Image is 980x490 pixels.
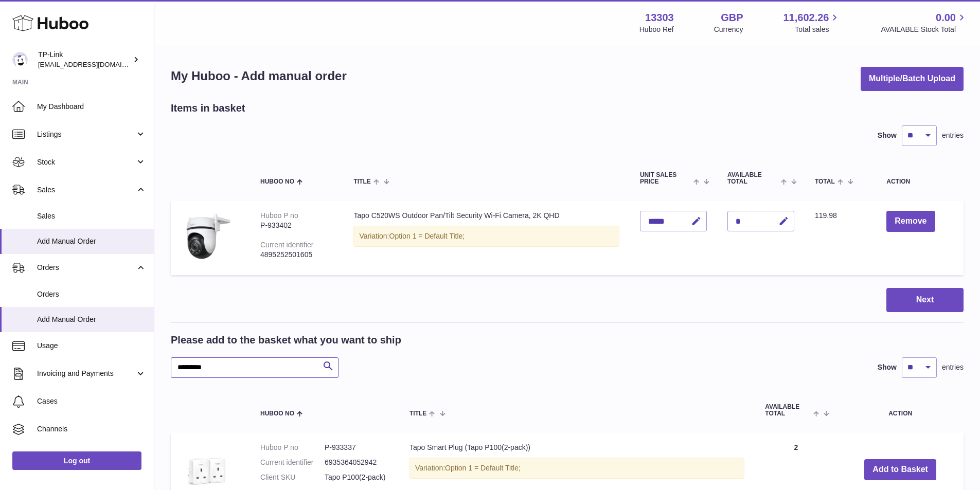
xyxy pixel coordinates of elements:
[37,130,135,139] span: Listings
[12,451,141,470] a: Log out
[12,52,28,67] img: gaby.chen@tp-link.com
[181,211,233,262] img: Tapo C520WS Outdoor Pan/Tilt Security Wi-Fi Camera, 2K QHD
[783,11,841,34] a: 11,602.26 Total sales
[37,211,146,221] span: Sales
[353,178,370,185] span: Title
[645,11,674,25] strong: 13303
[942,362,964,372] span: entries
[409,458,744,479] div: Variation:
[260,443,325,452] dt: Huboo P no
[815,211,837,220] span: 119.98
[445,464,521,472] span: Option 1 = Default Title;
[353,226,619,247] div: Variation:
[714,25,743,34] div: Currency
[260,250,333,260] div: 4895252501605
[260,473,325,482] dt: Client SKU
[260,178,294,185] span: Huboo no
[409,410,426,417] span: Title
[861,67,964,91] button: Multiple/Batch Upload
[936,11,956,25] span: 0.00
[639,25,674,34] div: Huboo Ref
[260,458,325,467] dt: Current identifier
[171,68,347,84] h1: My Huboo - Add manual order
[260,410,294,417] span: Huboo no
[38,50,131,69] div: TP-Link
[260,241,314,249] div: Current identifier
[325,473,389,482] dd: Tapo P100(2-pack)
[171,333,401,347] h2: Please add to the basket what you want to ship
[37,289,146,299] span: Orders
[727,172,778,185] span: AVAILABLE Total
[389,232,465,240] span: Option 1 = Default Title;
[37,263,135,273] span: Orders
[37,315,146,324] span: Add Manual Order
[37,157,135,167] span: Stock
[942,131,964,140] span: entries
[37,369,135,378] span: Invoicing and Payments
[260,211,298,220] div: Huboo P no
[37,185,135,195] span: Sales
[37,396,146,406] span: Cases
[881,11,968,34] a: 0.00 AVAILABLE Stock Total
[815,178,835,185] span: Total
[171,101,245,115] h2: Items in basket
[325,443,389,452] dd: P-933337
[260,221,333,230] div: P-933402
[37,341,146,351] span: Usage
[37,237,146,246] span: Add Manual Order
[37,102,146,112] span: My Dashboard
[765,404,811,417] span: AVAILABLE Total
[886,288,964,312] button: Next
[721,11,743,25] strong: GBP
[795,25,841,34] span: Total sales
[881,25,968,34] span: AVAILABLE Stock Total
[38,60,151,68] span: [EMAIL_ADDRESS][DOMAIN_NAME]
[37,424,146,434] span: Channels
[343,201,629,275] td: Tapo C520WS Outdoor Pan/Tilt Security Wi-Fi Camera, 2K QHD
[886,211,935,232] button: Remove
[878,131,897,140] label: Show
[783,11,829,25] span: 11,602.26
[640,172,691,185] span: Unit Sales Price
[886,178,953,185] div: Action
[878,362,897,372] label: Show
[325,458,389,467] dd: 6935364052942
[864,459,936,480] button: Add to Basket
[837,393,964,427] th: Action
